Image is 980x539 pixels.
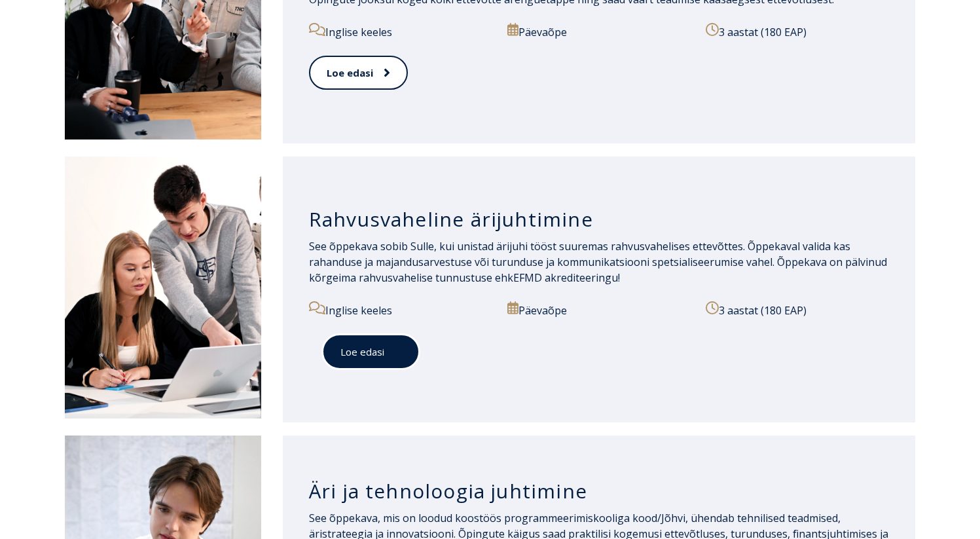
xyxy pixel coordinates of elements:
p: Inglise keeles [309,23,492,40]
p: Päevaõpe [507,301,691,318]
h3: Rahvusvaheline ärijuhtimine [309,207,890,232]
p: 3 aastat (180 EAP) [706,301,889,318]
a: Loe edasi [309,56,408,90]
h3: Äri ja tehnoloogia juhtimine [309,479,890,504]
p: Päevaõpe [507,23,691,40]
span: See õppekava sobib Sulle, kui unistad ärijuhi tööst suuremas rahvusvahelises ettevõttes. Õppekava... [309,239,887,285]
a: Loe edasi [322,334,420,370]
img: Rahvusvaheline ärijuhtimine [65,157,261,418]
p: 3 aastat (180 EAP) [706,23,876,40]
a: EFMD akrediteeringu [513,270,618,285]
p: Inglise keeles [309,301,492,318]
